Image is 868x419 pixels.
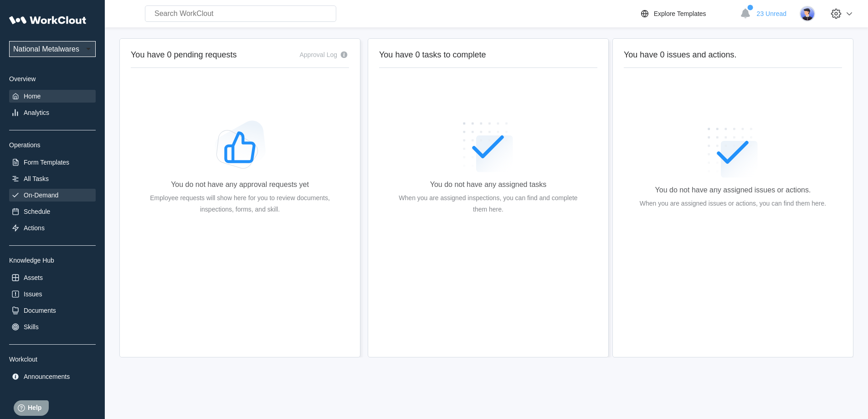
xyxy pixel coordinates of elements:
[379,50,597,60] h2: You have 0 tasks to complete
[9,172,96,185] a: All Tasks
[9,141,96,149] div: Operations
[24,159,69,166] div: Form Templates
[24,224,45,232] div: Actions
[394,192,583,215] div: When you are assigned inspections, you can find and complete them here.
[9,370,96,383] a: Announcements
[9,222,96,234] a: Actions
[9,189,96,202] a: On-Demand
[9,321,96,333] a: Skills
[654,10,706,17] div: Explore Templates
[800,6,815,21] img: user-5.png
[24,208,50,215] div: Schedule
[9,271,96,284] a: Assets
[145,5,336,22] input: Search WorkClout
[757,10,786,17] span: 23 Unread
[24,191,58,199] div: On-Demand
[24,373,70,380] div: Announcements
[299,51,337,58] div: Approval Log
[655,186,811,194] div: You do not have any assigned issues or actions.
[24,290,42,298] div: Issues
[9,106,96,119] a: Analytics
[9,356,96,363] div: Workclout
[624,50,842,60] h2: You have 0 issues and actions.
[24,307,56,314] div: Documents
[639,8,735,19] a: Explore Templates
[9,90,96,103] a: Home
[9,205,96,218] a: Schedule
[430,181,547,189] div: You do not have any assigned tasks
[131,50,237,60] h2: You have 0 pending requests
[145,192,334,215] div: Employee requests will show here for you to review documents, inspections, forms, and skill.
[171,181,309,189] div: You do not have any approval requests yet
[24,109,49,116] div: Analytics
[24,175,49,182] div: All Tasks
[24,323,39,331] div: Skills
[24,93,41,100] div: Home
[24,274,43,281] div: Assets
[9,288,96,300] a: Issues
[9,304,96,317] a: Documents
[9,75,96,83] div: Overview
[9,257,96,264] div: Knowledge Hub
[9,156,96,169] a: Form Templates
[640,198,826,209] div: When you are assigned issues or actions, you can find them here.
